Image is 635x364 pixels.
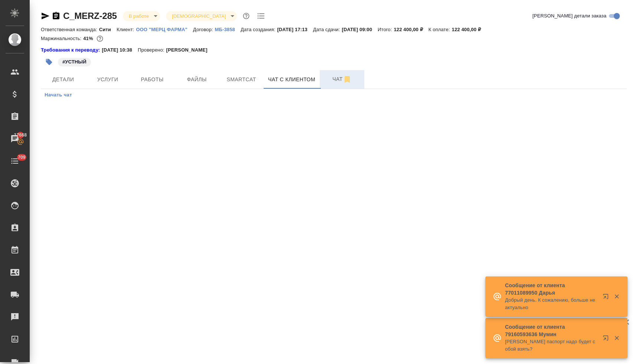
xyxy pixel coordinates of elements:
[241,27,277,32] p: Дата создания:
[394,27,428,32] p: 122 400,00 ₽
[429,27,452,32] p: К оплате:
[45,91,72,99] span: Начать чат
[52,12,61,20] button: Скопировать ссылку
[215,27,241,32] p: МБ-3858
[117,27,136,32] p: Клиент:
[62,58,87,66] p: #УСТНЫЙ
[41,12,50,20] button: Скопировать ссылку для ЯМессенджера
[277,27,313,32] p: [DATE] 17:13
[166,46,213,54] p: [PERSON_NAME]
[41,54,57,70] button: Добавить тэг
[533,12,606,20] span: [PERSON_NAME] детали заказа
[268,75,315,84] span: Чат с клиентом
[378,27,394,32] p: Итого:
[215,26,241,32] a: МБ-3858
[609,335,624,341] button: Закрыть
[313,27,342,32] p: Дата сдачи:
[505,323,598,338] p: Сообщение от клиента 79160593636 Мумин
[123,11,160,21] div: В работе
[102,46,138,54] p: [DATE] 10:38
[83,36,95,41] p: 41%
[41,89,627,101] div: simple tabs example
[136,26,193,32] a: ООО "МЕРЦ ФАРМА"
[95,34,105,43] button: 60000.00 RUB;
[10,131,31,139] span: 17668
[41,46,102,54] div: Нажми, чтобы открыть папку с инструкцией
[13,154,30,161] span: 709
[598,331,616,348] button: Открыть в новой вкладке
[505,282,598,296] p: Сообщение от клиента 77011089950 Дарья
[224,75,259,84] span: Smartcat
[166,11,237,21] div: В работе
[57,58,92,65] span: УСТНЫЙ
[41,27,99,32] p: Ответственная команда:
[138,46,166,54] p: Проверено:
[90,75,126,84] span: Услуги
[255,10,267,22] button: Todo
[41,89,76,101] button: Начать чат
[127,13,151,19] button: В работе
[324,75,360,84] span: Чат
[505,338,598,353] p: [PERSON_NAME] паспорт надо будет собой взять?
[63,11,117,21] a: C_MERZ-285
[505,296,598,311] p: Добрый день. К сожалению, больше не актуально
[99,27,117,32] p: Сити
[2,129,28,148] a: 17668
[41,46,102,54] a: Требования к переводу:
[45,75,81,84] span: Детали
[179,75,215,84] span: Файлы
[2,152,28,170] a: 709
[193,27,215,32] p: Договор:
[136,27,193,32] p: ООО "МЕРЦ ФАРМА"
[241,11,251,21] button: Доп статусы указывают на важность/срочность заказа
[134,75,170,84] span: Работы
[41,36,83,41] p: Маржинальность:
[452,27,486,32] p: 122 400,00 ₽
[598,289,616,307] button: Открыть в новой вкладке
[342,27,378,32] p: [DATE] 09:00
[609,293,624,300] button: Закрыть
[170,13,228,19] button: [DEMOGRAPHIC_DATA]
